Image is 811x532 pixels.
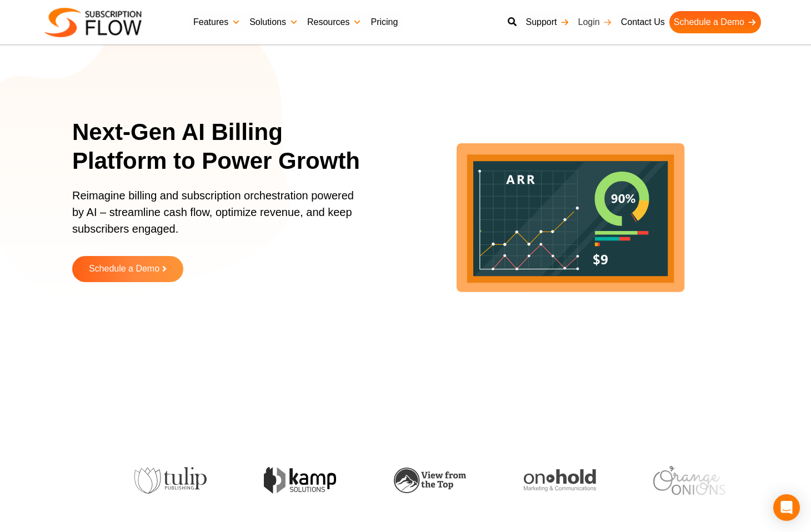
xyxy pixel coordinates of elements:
a: Support [521,11,573,33]
p: Reimagine billing and subscription orchestration powered by AI – streamline cash flow, optimize r... [72,187,361,248]
img: kamp-solution [264,467,336,493]
img: Subscriptionflow [44,8,142,37]
img: view-from-the-top [394,468,466,494]
a: Schedule a Demo [669,11,761,33]
a: Features [189,11,245,33]
a: Resources [303,11,366,33]
img: tulip-publishing [134,467,207,494]
img: onhold-marketing [524,469,596,491]
a: Schedule a Demo [72,256,183,282]
div: Open Intercom Messenger [773,494,800,521]
a: Solutions [245,11,303,33]
a: Login [574,11,617,33]
a: Pricing [366,11,402,33]
a: Contact Us [617,11,669,33]
h1: Next-Gen AI Billing Platform to Power Growth [72,118,375,176]
span: Schedule a Demo [89,264,159,274]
